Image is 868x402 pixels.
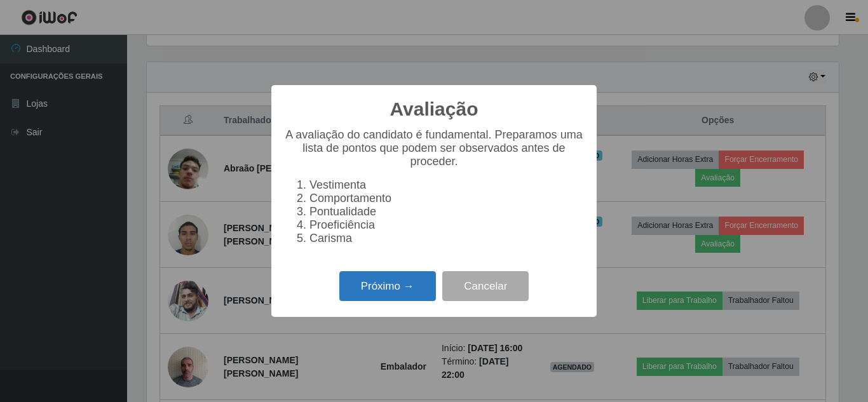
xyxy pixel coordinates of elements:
[339,271,436,301] button: Próximo →
[309,218,584,232] li: Proeficiência
[390,98,478,121] h2: Avaliação
[309,232,584,245] li: Carisma
[309,178,584,192] li: Vestimenta
[442,271,529,301] button: Cancelar
[284,128,584,168] p: A avaliação do candidato é fundamental. Preparamos uma lista de pontos que podem ser observados a...
[309,205,584,218] li: Pontualidade
[309,192,584,205] li: Comportamento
